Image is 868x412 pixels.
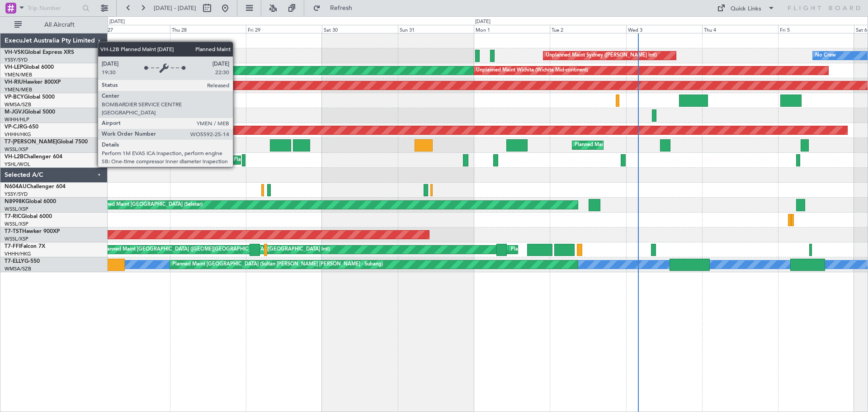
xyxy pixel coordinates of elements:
span: M-JGVJ [5,109,24,115]
a: YSSY/SYD [5,57,28,63]
a: T7-FFIFalcon 7X [5,244,45,249]
a: WSSL/XSP [5,206,28,213]
span: VP-BCY [5,95,24,100]
span: T7-TST [5,229,22,234]
span: T7-[PERSON_NAME] [5,139,57,145]
a: WSSL/XSP [5,221,28,227]
div: Mon 1 [474,25,550,33]
a: M-JGVJGlobal 5000 [5,109,55,115]
a: VH-LEPGlobal 6000 [5,65,54,70]
span: [DATE] - [DATE] [154,4,196,12]
a: YSHL/WOL [5,161,30,168]
button: Refresh [309,1,363,15]
div: Planned Maint [GEOGRAPHIC_DATA] (Sultan [PERSON_NAME] [PERSON_NAME] - Subang) [172,258,383,271]
a: WMSA/SZB [5,265,31,272]
div: Planned Maint [GEOGRAPHIC_DATA] ([GEOGRAPHIC_DATA]) [234,153,376,167]
a: N8998KGlobal 6000 [5,199,56,204]
a: WSSL/XSP [5,146,28,153]
div: Fri 29 [246,25,322,33]
div: Sun 31 [398,25,474,33]
div: Thu 28 [170,25,246,33]
a: WMSA/SZB [5,101,31,108]
a: T7-ELLYG-550 [5,259,40,264]
a: WIHH/HLP [5,116,29,123]
span: T7-FFI [5,244,20,249]
a: T7-RICGlobal 6000 [5,214,52,219]
a: T7-TSTHawker 900XP [5,229,60,234]
span: VH-L2B [5,154,24,160]
div: Wed 3 [626,25,702,33]
a: YMEN/MEB [5,86,32,93]
div: No Crew [815,49,836,62]
button: Quick Links [712,1,779,15]
div: Tue 2 [550,25,626,33]
div: Planned Maint [GEOGRAPHIC_DATA] ([GEOGRAPHIC_DATA] Intl) [103,243,254,256]
a: VP-BCYGlobal 5000 [5,95,55,100]
span: VH-RIU [5,80,23,85]
span: VH-LEP [5,65,23,70]
div: Planned Maint [GEOGRAPHIC_DATA] ([GEOGRAPHIC_DATA] Intl) [511,243,662,256]
span: VP-CJR [5,124,23,130]
div: Fri 5 [778,25,854,33]
span: Refresh [322,5,360,11]
button: All Aircraft [10,18,98,32]
a: VP-CJRG-650 [5,124,38,130]
div: Unplanned Maint Wichita (Wichita Mid-continent) [476,64,588,77]
a: YSSY/SYD [5,191,28,198]
span: All Aircraft [24,22,95,28]
div: [DATE] [475,18,491,26]
div: Thu 4 [702,25,778,33]
a: YMEN/MEB [5,71,32,78]
div: Planned Maint [GEOGRAPHIC_DATA] (Seletar) [96,198,203,212]
span: T7-ELLY [5,259,24,264]
a: WSSL/XSP [5,236,28,242]
a: N604AUChallenger 604 [5,184,66,189]
a: T7-[PERSON_NAME]Global 7500 [5,139,88,145]
span: N604AU [5,184,27,189]
div: [DATE] [109,18,125,26]
div: Planned Maint Dubai (Al Maktoum Intl) [575,138,664,152]
input: Trip Number [28,1,80,15]
div: Unplanned Maint Sydney ([PERSON_NAME] Intl) [546,49,657,62]
a: VH-RIUHawker 800XP [5,80,61,85]
span: T7-RIC [5,214,21,219]
span: VH-VSK [5,50,24,55]
span: N8998K [5,199,25,204]
div: Wed 27 [94,25,170,33]
div: Quick Links [731,5,761,14]
div: Sat 30 [322,25,398,33]
a: VHHH/HKG [5,131,31,138]
a: VHHH/HKG [5,251,31,257]
a: VH-L2BChallenger 604 [5,154,62,160]
a: VH-VSKGlobal Express XRS [5,50,74,55]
